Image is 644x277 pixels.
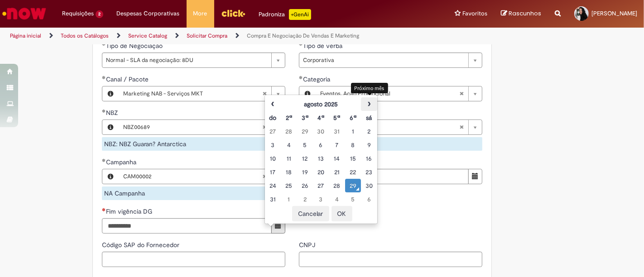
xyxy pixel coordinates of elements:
[303,42,344,50] span: Tipo de verba
[281,97,361,111] th: agosto 2025. Alternar mês
[106,75,150,83] span: Necessários - Canal / Pacote
[102,86,119,101] button: Canal / Pacote, Visualizar este registro Marketing NAB - Serviços MKT
[106,53,267,67] span: Normal - SLA da negociação: 8DU
[347,181,359,190] div: O seletor de data foi aberto.29 August 2025 Friday
[315,140,327,149] div: 06 August 2025 Wednesday
[331,127,342,136] div: 31 July 2025 Thursday
[299,140,310,149] div: 05 August 2025 Tuesday
[283,127,294,136] div: 28 July 2025 Monday
[7,28,423,44] ul: Trilhas de página
[347,127,359,136] div: 01 August 2025 Friday
[331,140,342,149] div: 07 August 2025 Thursday
[363,154,375,163] div: 16 August 2025 Saturday
[299,195,310,204] div: 02 September 2025 Tuesday
[315,195,327,204] div: 03 September 2025 Wednesday
[267,195,279,204] div: 31 August 2025 Sunday
[102,42,106,46] span: Obrigatório Preenchido
[363,140,375,149] div: 09 August 2025 Saturday
[292,206,329,221] button: Cancelar
[331,167,342,177] div: 21 August 2025 Thursday
[303,53,464,67] span: Corporativa
[102,120,119,134] button: NBZ, Visualizar este registro NBZ00689
[102,241,181,249] span: Código SAP do Fornecedor
[299,252,482,267] input: CNPJ
[316,86,482,101] a: Eventos, Ação PromocionalLimpar campo Categoria
[62,9,94,18] span: Requisições
[329,111,345,124] th: Quinta-feira
[315,154,327,163] div: 13 August 2025 Wednesday
[102,186,285,200] div: NA Campanha
[283,195,294,204] div: 01 September 2025 Monday
[119,169,285,184] a: CAM00002Limpar campo Campanha
[187,32,227,39] a: Solicitar Compra
[315,127,327,136] div: 30 July 2025 Wednesday
[299,86,316,101] button: Categoria, Visualizar este registro Eventos, Ação Promocional
[347,167,359,177] div: 22 August 2025 Friday
[315,181,327,190] div: 27 August 2025 Wednesday
[102,218,272,234] input: Fim vigência DG
[123,86,262,101] span: Marketing NAB - Serviços MKT
[363,195,375,204] div: 06 September 2025 Saturday
[320,120,459,134] span: VBZE03846
[468,169,482,184] button: Mostrar calendário para Início da vigência DG
[247,32,359,39] a: Compra E Negociação De Vendas E Marketing
[281,111,297,124] th: Segunda-feira
[331,181,342,190] div: 28 August 2025 Thursday
[258,120,271,134] abbr: Limpar campo NBZ
[267,167,279,177] div: 17 August 2025 Sunday
[332,206,352,221] button: OK
[283,181,294,190] div: 25 August 2025 Monday
[271,218,285,234] button: Mostrar calendário para Fim vigência DG
[455,120,468,134] abbr: Limpar campo Evento
[331,195,342,204] div: 04 September 2025 Thursday
[283,167,294,177] div: 18 August 2025 Monday
[119,120,285,134] a: NBZ00689Limpar campo NBZ
[313,111,329,124] th: Quarta-feira
[264,95,378,224] div: Escolher data
[347,195,359,204] div: 05 September 2025 Friday
[106,207,154,215] span: Fim vigência DG
[106,158,138,166] span: Campanha
[102,252,285,267] input: Código SAP do Fornecedor
[102,169,119,184] button: Campanha, Visualizar este registro CAM00002
[259,9,311,20] div: Padroniza
[315,167,327,177] div: 20 August 2025 Wednesday
[299,42,303,46] span: Obrigatório Preenchido
[265,111,281,124] th: Domingo
[351,83,388,93] div: Próximo mês
[102,76,106,79] span: Obrigatório Preenchido
[61,32,109,39] a: Todos os Catálogos
[96,10,103,18] span: 2
[102,158,106,162] span: Obrigatório Preenchido
[258,169,271,184] abbr: Limpar campo Campanha
[297,111,312,124] th: Terça-feira
[462,9,487,18] span: Favoritos
[299,241,317,249] span: CNPJ
[363,127,375,136] div: 02 August 2025 Saturday
[299,127,310,136] div: 29 July 2025 Tuesday
[316,120,482,134] a: VBZE03846Limpar campo Evento
[117,9,180,18] span: Despesas Corporativas
[347,154,359,163] div: 15 August 2025 Friday
[267,154,279,163] div: 10 August 2025 Sunday
[299,167,310,177] div: 19 August 2025 Tuesday
[123,169,262,184] span: CAM00002
[267,127,279,136] div: 27 July 2025 Sunday
[501,10,541,18] a: Rascunhos
[299,76,303,79] span: Obrigatório Preenchido
[10,32,41,39] a: Página inicial
[345,111,361,124] th: Sexta-feira
[299,169,469,184] input: Início da vigência DG 03 September 2025 Wednesday
[289,9,311,20] p: +GenAi
[361,97,377,111] th: Próximo mês
[265,97,281,111] th: Mês anterior
[320,86,459,101] span: Eventos, Ação Promocional
[363,181,375,190] div: 30 August 2025 Saturday
[221,6,245,20] img: click_logo_yellow_360x200.png
[299,137,482,151] div: EV. EVENTS ACTIVATION
[267,181,279,190] div: 24 August 2025 Sunday
[102,109,106,113] span: Obrigatório Preenchido
[102,137,285,151] div: NBZ: NBZ Guaran? Antarctica
[363,167,375,177] div: 23 August 2025 Saturday
[128,32,167,39] a: Service Catalog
